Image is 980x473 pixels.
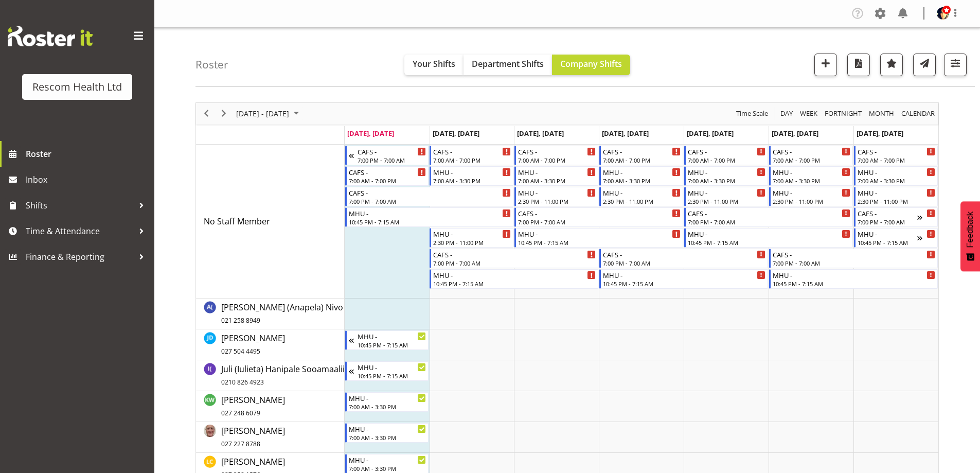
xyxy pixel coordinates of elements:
div: 2:30 PM - 11:00 PM [773,197,850,205]
div: No Staff Member"s event - MHU - Begin From Thursday, August 21, 2025 at 7:00:00 AM GMT+12:00 Ends... [599,166,683,186]
td: Juli (Iulieta) Hanipale Sooamaalii resource [196,360,345,391]
span: [PERSON_NAME] [221,332,285,356]
a: [PERSON_NAME]027 504 4495 [221,332,285,357]
div: August 18 - 24, 2025 [233,103,305,125]
div: CAFS - [603,249,765,259]
div: 7:00 PM - 7:00 AM [603,259,765,267]
div: CAFS - [858,208,917,218]
a: No Staff Member [204,215,270,227]
div: 10:45 PM - 7:15 AM [858,238,917,247]
div: No Staff Member"s event - MHU - Begin From Sunday, August 24, 2025 at 2:30:00 PM GMT+12:00 Ends A... [854,187,938,206]
button: Send a list of all shifts for the selected filtered period to all rostered employees. [913,54,936,76]
span: Feedback [966,212,975,248]
span: Department Shifts [472,58,544,69]
button: August 2025 [235,107,304,120]
button: Filter Shifts [944,54,967,76]
div: 7:00 PM - 7:00 AM [349,197,511,205]
div: CAFS - [858,146,935,156]
div: 7:00 AM - 3:30 PM [603,177,681,185]
span: [DATE], [DATE] [857,129,903,138]
div: 7:00 AM - 7:00 PM [603,156,681,164]
div: 10:45 PM - 7:15 AM [518,238,681,247]
div: 7:00 AM - 7:00 PM [433,156,511,164]
span: 021 258 8949 [221,316,260,325]
div: 2:30 PM - 11:00 PM [518,197,596,205]
button: Department Shifts [464,55,552,75]
a: [PERSON_NAME]027 248 6079 [221,394,285,418]
div: 7:00 AM - 3:30 PM [349,402,426,411]
div: No Staff Member"s event - MHU - Begin From Friday, August 22, 2025 at 2:30:00 PM GMT+12:00 Ends A... [684,187,768,206]
div: 7:00 AM - 7:00 PM [773,156,850,164]
div: MHU - [688,187,765,198]
span: Company Shifts [560,58,622,69]
div: MHU - [858,167,935,177]
img: Rosterit website logo [8,26,93,46]
div: No Staff Member"s event - MHU - Begin From Tuesday, August 19, 2025 at 7:00:00 AM GMT+12:00 Ends ... [430,166,513,186]
button: Download a PDF of the roster according to the set date range. [847,54,870,76]
span: No Staff Member [204,216,270,227]
div: MHU - [773,187,850,198]
a: [PERSON_NAME] (Anapela) Nivo021 258 8949 [221,301,343,326]
div: 7:00 AM - 3:30 PM [349,433,426,442]
div: 7:00 PM - 7:00 AM [518,218,681,226]
div: No Staff Member"s event - MHU - Begin From Monday, August 18, 2025 at 10:45:00 PM GMT+12:00 Ends ... [345,207,514,227]
span: 027 504 4495 [221,347,260,356]
td: Kaye Wishart resource [196,391,345,422]
div: Juli (Iulieta) Hanipale Sooamaalii"s event - MHU - Begin From Sunday, August 17, 2025 at 10:45:00... [345,361,429,381]
a: [PERSON_NAME]027 227 8788 [221,425,285,449]
div: 7:00 AM - 3:30 PM [433,177,511,185]
span: Inbox [26,172,149,187]
div: No Staff Member"s event - MHU - Begin From Sunday, August 24, 2025 at 10:45:00 PM GMT+12:00 Ends ... [854,228,938,248]
span: calendar [900,107,936,120]
span: 027 248 6079 [221,409,260,417]
div: 7:00 PM - 7:00 AM [773,259,935,267]
div: Rescom Health Ltd [32,79,122,95]
span: [PERSON_NAME] (Anapela) Nivo [221,302,343,325]
div: No Staff Member"s event - CAFS - Begin From Thursday, August 21, 2025 at 7:00:00 AM GMT+12:00 End... [599,146,683,165]
div: No Staff Member"s event - MHU - Begin From Wednesday, August 20, 2025 at 10:45:00 PM GMT+12:00 En... [514,228,683,248]
span: 027 227 8788 [221,440,260,448]
div: CAFS - [688,208,850,218]
span: Time Scale [735,107,769,120]
button: Feedback - Show survey [960,201,980,271]
div: MHU - [858,187,935,198]
span: [DATE], [DATE] [687,129,734,138]
button: Your Shifts [404,55,464,75]
div: CAFS - [688,146,765,156]
span: Time & Attendance [26,223,134,239]
span: [DATE], [DATE] [602,129,649,138]
div: No Staff Member"s event - MHU - Begin From Tuesday, August 19, 2025 at 10:45:00 PM GMT+12:00 Ends... [430,269,598,289]
div: No Staff Member"s event - CAFS - Begin From Saturday, August 23, 2025 at 7:00:00 AM GMT+12:00 End... [769,146,853,165]
div: MHU - [358,331,426,341]
div: 2:30 PM - 11:00 PM [603,197,681,205]
div: No Staff Member"s event - MHU - Begin From Saturday, August 23, 2025 at 10:45:00 PM GMT+12:00 End... [769,269,938,289]
div: MHU - [349,424,426,434]
div: MHU - [518,229,681,239]
div: MHU - [433,229,511,239]
span: Finance & Reporting [26,249,134,265]
span: Your Shifts [413,58,455,69]
td: No Staff Member resource [196,145,345,299]
button: Time Scale [735,107,770,120]
button: Previous [200,107,213,120]
div: 10:45 PM - 7:15 AM [688,238,850,247]
div: MHU - [603,167,681,177]
div: MHU - [603,270,765,280]
button: Timeline Week [798,107,819,120]
div: No Staff Member"s event - CAFS - Begin From Wednesday, August 20, 2025 at 7:00:00 AM GMT+12:00 En... [514,146,598,165]
div: No Staff Member"s event - CAFS - Begin From Monday, August 18, 2025 at 7:00:00 PM GMT+12:00 Ends ... [345,187,514,206]
div: 7:00 AM - 7:00 PM [518,156,596,164]
div: 10:45 PM - 7:15 AM [603,279,765,288]
div: No Staff Member"s event - CAFS - Begin From Monday, August 18, 2025 at 7:00:00 AM GMT+12:00 Ends ... [345,166,429,186]
div: 2:30 PM - 11:00 PM [688,197,765,205]
div: MHU - [688,167,765,177]
div: 2:30 PM - 11:00 PM [433,238,511,247]
td: Judi Dunstan resource [196,329,345,360]
div: CAFS - [349,167,426,177]
div: MHU - [518,167,596,177]
div: 10:45 PM - 7:15 AM [358,372,426,380]
span: Fortnight [824,107,863,120]
span: [DATE], [DATE] [433,129,479,138]
div: 7:00 AM - 7:00 PM [858,156,935,164]
div: CAFS - [518,146,596,156]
